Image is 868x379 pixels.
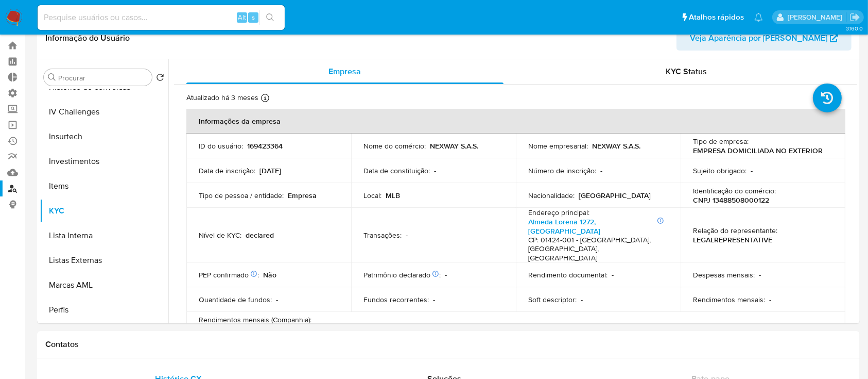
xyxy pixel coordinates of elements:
[693,137,749,146] p: Tipo de empresa :
[199,166,255,175] p: Data de inscrição :
[363,191,381,200] p: Local :
[40,298,168,322] button: Perfis
[386,191,400,200] p: MLB
[528,236,664,263] h4: CP: 01424-001 - [GEOGRAPHIC_DATA], [GEOGRAPHIC_DATA], [GEOGRAPHIC_DATA]
[579,191,651,200] p: [GEOGRAPHIC_DATA]
[40,149,168,174] button: Investimentos
[199,230,241,240] p: Nível de KYC :
[246,230,274,240] p: declared
[238,12,246,22] span: Alt
[38,11,285,24] input: Pesquise usuários ou casos...
[406,230,408,240] p: -
[328,65,361,77] span: Empresa
[40,199,168,223] button: KYC
[693,226,777,235] p: Relação do representante :
[693,235,772,244] p: LEGALREPRESENTATIVE
[247,141,283,151] p: 169423364
[759,270,761,279] p: -
[199,270,259,279] p: PEP confirmado :
[769,295,771,304] p: -
[363,230,402,240] p: Transações :
[690,26,827,51] span: Veja Aparência por [PERSON_NAME]
[252,12,255,22] span: s
[199,315,311,324] p: Rendimentos mensais (Companhia) :
[430,141,478,151] p: NEXWAY S.A.S.
[528,270,607,279] p: Rendimento documental :
[45,339,852,350] h1: Contatos
[263,270,276,279] p: Não
[45,33,130,43] h1: Informação do Usuário
[259,166,281,175] p: [DATE]
[846,24,863,32] span: 3.160.0
[528,295,577,304] p: Soft descriptor :
[156,73,164,85] button: Retornar ao pedido padrão
[186,93,258,103] p: Atualizado há 3 meses
[58,73,148,83] input: Procurar
[666,65,707,77] span: KYC Status
[48,73,56,81] button: Procurar
[363,295,429,304] p: Fundos recorrentes :
[259,10,281,25] button: search-icon
[693,295,765,304] p: Rendimentos mensais :
[612,270,614,279] p: -
[528,217,600,236] a: Almeda Lorena 1272, [GEOGRAPHIC_DATA]
[689,12,744,23] span: Atalhos rápidos
[676,26,852,51] button: Veja Aparência por [PERSON_NAME]
[751,166,753,175] p: -
[363,141,426,151] p: Nome do comércio :
[788,12,846,22] p: adriano.brito@mercadolivre.com
[693,270,755,279] p: Despesas mensais :
[528,166,596,175] p: Número de inscrição :
[40,174,168,199] button: Items
[363,166,430,175] p: Data de constituição :
[581,295,583,304] p: -
[445,270,447,279] p: -
[40,273,168,298] button: Marcas AML
[40,124,168,149] button: Insurtech
[849,12,860,23] a: Sair
[693,195,769,205] p: CNPJ 13488508000122
[600,166,602,175] p: -
[40,100,168,124] button: IV Challenges
[693,186,776,195] p: Identificação do comércio :
[276,295,278,304] p: -
[363,270,441,279] p: Patrimônio declarado :
[528,208,589,217] p: Endereço principal :
[434,166,436,175] p: -
[528,191,575,200] p: Nacionalidade :
[186,109,845,134] th: Informações da empresa
[693,146,823,155] p: EMPRESA DOMICILIADA NO EXTERIOR
[754,13,763,22] a: Notificações
[288,191,317,200] p: Empresa
[433,295,435,304] p: -
[199,191,284,200] p: Tipo de pessoa / entidade :
[199,141,243,151] p: ID do usuário :
[40,248,168,273] button: Listas Externas
[592,141,640,151] p: NEXWAY S.A.S.
[528,141,588,151] p: Nome empresarial :
[40,223,168,248] button: Lista Interna
[199,295,272,304] p: Quantidade de fundos :
[693,166,747,175] p: Sujeito obrigado :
